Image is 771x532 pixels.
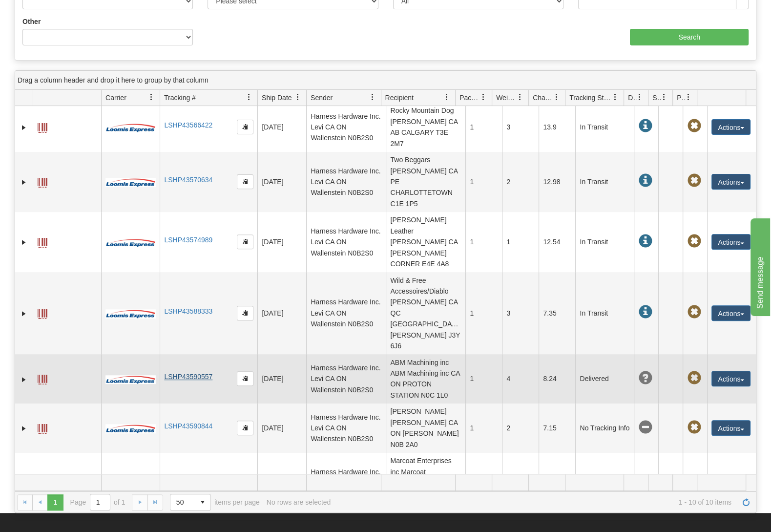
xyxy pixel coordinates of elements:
[306,453,386,513] td: Harness Hardware Inc. Levi CA ON Wallenstein N0B2S0
[176,497,189,507] span: 50
[38,420,47,435] a: Label
[170,494,211,511] span: Page sizes drop down
[38,370,47,386] a: Label
[575,453,634,513] td: In Transit
[241,89,257,106] a: Tracking # filter column settings
[656,89,672,106] a: Shipment Issues filter column settings
[539,152,575,212] td: 12.98
[386,152,465,212] td: Two Beggars [PERSON_NAME] CA PE CHARLOTTETOWN C1E 1P5
[306,354,386,404] td: Harness Hardware Inc. Levi CA ON Wallenstein N0B2S0
[267,498,331,506] div: No rows are selected
[465,354,502,404] td: 1
[105,123,155,132] img: 30 - Loomis Express
[164,373,212,381] a: LSHP43590557
[539,212,575,272] td: 12.54
[548,89,565,106] a: Charge filter column settings
[105,177,155,187] img: 30 - Loomis Express
[502,103,539,152] td: 3
[539,453,575,513] td: 7.57
[502,404,539,453] td: 2
[496,93,517,103] span: Weight
[105,375,155,384] img: 30 - Loomis Express
[687,119,701,133] span: Pickup Not Assigned
[575,404,634,453] td: No Tracking Info
[195,494,210,510] span: select
[164,121,212,129] a: LSHP43566422
[539,354,575,404] td: 8.24
[70,494,125,511] span: Page of 1
[539,404,575,453] td: 7.15
[237,174,253,189] button: Copy to clipboard
[257,453,306,513] td: [DATE]
[257,404,306,453] td: [DATE]
[164,307,212,315] a: LSHP43588333
[19,424,29,433] a: Expand
[459,93,480,103] span: Packages
[257,354,306,404] td: [DATE]
[19,123,29,132] a: Expand
[19,375,29,384] a: Expand
[386,354,465,404] td: ABM Machining inc ABM Machining inc CA ON PROTON STATION N0C 1L0
[105,309,155,319] img: 30 - Loomis Express
[105,238,155,248] img: 30 - Loomis Express
[38,119,47,134] a: Label
[687,174,701,188] span: Pickup Not Assigned
[711,119,750,135] button: Actions
[711,174,750,190] button: Actions
[638,371,652,385] span: Unknown
[680,89,697,106] a: Pickup Status filter column settings
[628,93,636,103] span: Delivery Status
[638,305,652,319] span: In Transit
[465,453,502,513] td: 1
[465,152,502,212] td: 1
[19,309,29,319] a: Expand
[19,237,29,247] a: Expand
[638,421,652,434] span: No Tracking Info
[386,212,465,272] td: [PERSON_NAME] Leather [PERSON_NAME] CA [PERSON_NAME] CORNER E4E 4A8
[502,152,539,212] td: 2
[711,371,750,386] button: Actions
[539,272,575,354] td: 7.35
[711,305,750,321] button: Actions
[687,234,701,248] span: Pickup Not Assigned
[90,494,110,510] input: Page 1
[575,212,634,272] td: In Transit
[638,234,652,248] span: In Transit
[465,272,502,354] td: 1
[38,234,47,249] a: Label
[19,177,29,187] a: Expand
[306,272,386,354] td: Harness Hardware Inc. Levi CA ON Wallenstein N0B2S0
[164,236,212,244] a: LSHP43574989
[631,89,648,106] a: Delivery Status filter column settings
[22,17,41,26] label: Other
[502,354,539,404] td: 4
[170,494,260,511] span: items per page
[575,354,634,404] td: Delivered
[237,371,253,386] button: Copy to clipboard
[386,453,465,513] td: Marcoat Enterprises inc Marcoat Enterprises inc CA ON MELANCTHON L9V 2J4
[539,103,575,152] td: 13.9
[677,93,685,103] span: Pickup Status
[364,89,381,106] a: Sender filter column settings
[630,29,749,45] input: Search
[237,234,253,249] button: Copy to clipboard
[257,212,306,272] td: [DATE]
[164,422,212,430] a: LSHP43590844
[687,371,701,385] span: Pickup Not Assigned
[465,212,502,272] td: 1
[711,234,750,250] button: Actions
[306,152,386,212] td: Harness Hardware Inc. Levi CA ON Wallenstein N0B2S0
[257,103,306,152] td: [DATE]
[575,152,634,212] td: In Transit
[502,272,539,354] td: 3
[257,152,306,212] td: [DATE]
[638,119,652,133] span: In Transit
[638,174,652,188] span: In Transit
[311,93,333,103] span: Sender
[711,420,750,436] button: Actions
[237,421,253,435] button: Copy to clipboard
[262,93,292,103] span: Ship Date
[533,93,553,103] span: Charge
[385,93,414,103] span: Recipient
[386,404,465,453] td: [PERSON_NAME] [PERSON_NAME] CA ON [PERSON_NAME] N0B 2A0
